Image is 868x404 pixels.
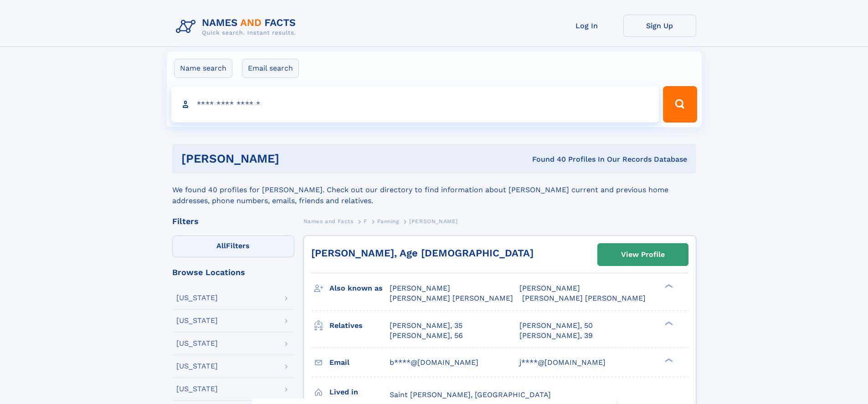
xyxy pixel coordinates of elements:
[663,86,697,123] button: Search Button
[171,86,659,123] input: search input
[176,340,218,347] div: [US_STATE]
[176,294,218,302] div: [US_STATE]
[176,363,218,370] div: [US_STATE]
[174,59,232,78] label: Name search
[172,268,294,276] div: Browse Locations
[364,215,367,227] a: F
[663,357,673,363] div: ❯
[311,247,534,259] a: [PERSON_NAME], Age [DEMOGRAPHIC_DATA]
[181,153,406,164] h1: [PERSON_NAME]
[329,355,390,370] h3: Email
[663,320,673,326] div: ❯
[329,384,390,400] h3: Lived in
[216,241,226,250] span: All
[550,15,623,37] a: Log In
[390,390,551,399] span: Saint [PERSON_NAME], [GEOGRAPHIC_DATA]
[663,283,673,289] div: ❯
[242,59,299,78] label: Email search
[377,218,399,225] span: Fanning
[172,235,294,257] label: Filters
[329,318,390,333] h3: Relatives
[176,385,218,393] div: [US_STATE]
[390,284,450,292] span: [PERSON_NAME]
[406,154,687,164] div: Found 40 Profiles In Our Records Database
[377,215,399,227] a: Fanning
[598,244,688,266] a: View Profile
[519,321,593,331] a: [PERSON_NAME], 50
[522,294,646,302] span: [PERSON_NAME] [PERSON_NAME]
[519,284,580,292] span: [PERSON_NAME]
[621,244,665,265] div: View Profile
[390,321,462,331] a: [PERSON_NAME], 35
[303,215,354,227] a: Names and Facts
[172,217,294,225] div: Filters
[390,331,463,341] a: [PERSON_NAME], 56
[329,281,390,296] h3: Also known as
[172,15,303,39] img: Logo Names and Facts
[409,218,458,225] span: [PERSON_NAME]
[623,15,696,37] a: Sign Up
[364,218,367,225] span: F
[390,294,513,302] span: [PERSON_NAME] [PERSON_NAME]
[519,331,593,341] a: [PERSON_NAME], 39
[176,317,218,324] div: [US_STATE]
[172,174,696,206] div: We found 40 profiles for [PERSON_NAME]. Check out our directory to find information about [PERSON...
